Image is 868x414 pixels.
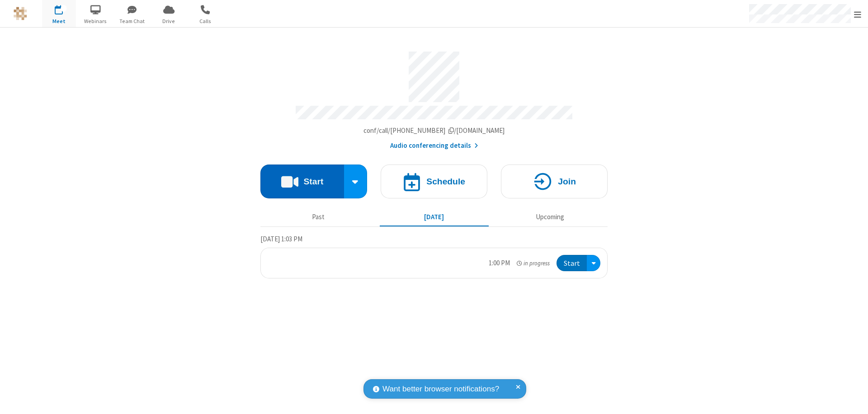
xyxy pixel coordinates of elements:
[382,383,499,395] span: Want better browser notifications?
[587,255,600,272] div: Open menu
[189,17,222,25] span: Calls
[260,235,302,243] span: [DATE] 1:03 PM
[501,165,608,198] button: Join
[303,177,323,186] h4: Start
[558,177,576,186] h4: Join
[264,208,373,226] button: Past
[14,7,27,20] img: QA Selenium DO NOT DELETE OR CHANGE
[260,234,608,279] section: Today's Meetings
[495,208,604,226] button: Upcoming
[557,255,587,272] button: Start
[344,165,368,198] div: Start conference options
[363,126,505,136] button: Copy my meeting room linkCopy my meeting room link
[426,177,465,186] h4: Schedule
[390,141,478,151] button: Audio conferencing details
[260,45,608,151] section: Account details
[115,17,149,25] span: Team Chat
[61,5,67,12] div: 1
[517,259,550,268] em: in progress
[79,17,113,25] span: Webinars
[152,17,186,25] span: Drive
[363,126,505,135] span: Copy my meeting room link
[489,258,510,268] div: 1:00 PM
[845,390,861,408] iframe: Chat
[380,208,489,226] button: [DATE]
[381,165,487,198] button: Schedule
[42,17,76,25] span: Meet
[260,165,344,198] button: Start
